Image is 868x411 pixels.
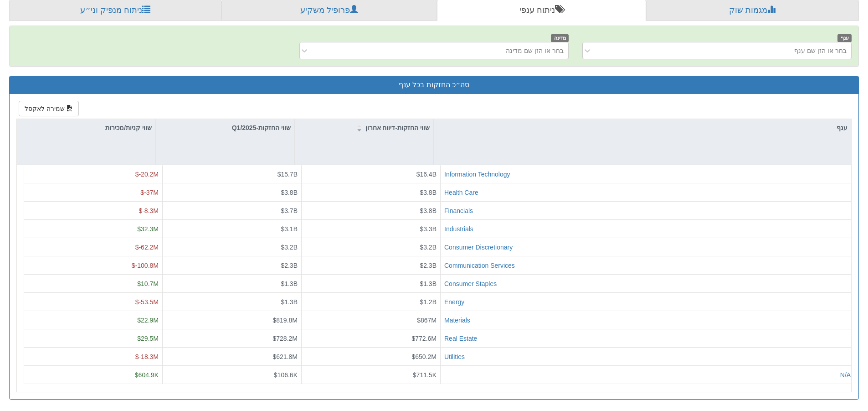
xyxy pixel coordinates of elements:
[444,224,473,233] button: Industrials
[16,81,852,89] h3: סה״כ החזקות בכל ענף
[434,119,851,136] div: ענף
[281,243,298,250] span: $3.2B
[135,171,159,178] span: $-20.2M
[551,34,569,42] span: מדינה
[156,119,294,136] div: שווי החזקות-Q1/2025
[506,46,564,55] div: בחר או הזן שם מדינה
[412,334,437,342] span: $772.6M
[794,46,847,55] div: בחר או הזן שם ענף
[135,371,159,378] span: $604.9K
[444,260,515,270] button: Communication Services
[277,171,298,178] span: $15.7B
[444,279,497,288] button: Consumer Staples
[444,333,477,343] button: Real Estate
[444,352,465,361] button: Utilities
[140,188,159,196] span: $-37M
[281,207,298,214] span: $3.7B
[135,298,159,305] span: $-53.5M
[17,119,155,136] div: שווי קניות/מכירות
[413,371,437,378] span: $711.5K
[420,261,437,269] span: $2.3B
[273,353,298,360] span: $621.8M
[444,187,478,197] button: Health Care
[137,225,159,232] span: $32.3M
[273,316,298,323] span: $819.8M
[281,261,298,269] span: $2.3B
[420,243,437,250] span: $3.2B
[273,334,298,342] span: $728.2M
[412,353,437,360] span: $650.2M
[444,170,510,179] button: Information Technology
[295,119,433,136] div: שווי החזקות-דיווח אחרון
[420,280,437,287] span: $1.3B
[132,261,159,269] span: $-100.8M
[135,353,159,360] span: $-18.3M
[444,297,464,306] button: Energy
[274,371,298,378] span: $106.6K
[444,206,473,215] button: Financials
[19,101,79,116] button: שמירה לאקסל
[420,207,437,214] span: $3.8B
[416,171,437,178] span: $16.4B
[137,334,159,342] span: $29.5M
[420,225,437,232] span: $3.3B
[281,298,298,305] span: $1.3B
[281,225,298,232] span: $3.1B
[840,370,854,379] button: #N/A
[281,188,298,196] span: $3.8B
[135,243,159,250] span: $-62.2M
[137,280,159,287] span: $10.7M
[139,207,159,214] span: $-8.3M
[420,298,437,305] span: $1.2B
[444,242,513,251] button: Consumer Discretionary
[837,34,852,42] span: ענף
[417,316,437,323] span: $867M
[420,188,437,196] span: $3.8B
[137,316,159,323] span: $22.9M
[281,280,298,287] span: $1.3B
[444,315,470,324] button: Materials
